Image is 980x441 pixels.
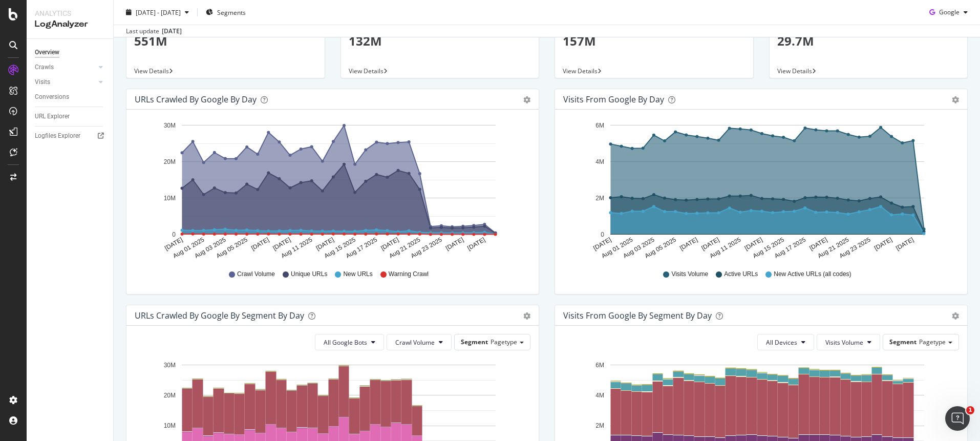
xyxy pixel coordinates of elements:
[595,122,604,129] text: 6M
[280,236,313,260] text: Aug 11 2025
[889,338,917,346] span: Segment
[35,131,106,141] a: Logfiles Explorer
[825,338,863,347] span: Visits Volume
[563,32,745,50] p: 157M
[164,392,176,399] text: 20M
[172,231,176,238] text: 0
[35,92,106,102] a: Conversions
[172,236,205,260] text: Aug 01 2025
[595,158,604,165] text: 4M
[379,236,400,252] text: [DATE]
[595,195,604,202] text: 2M
[35,111,70,122] div: URL Explorer
[315,236,335,252] text: [DATE]
[966,406,974,414] span: 1
[939,8,960,16] span: Google
[237,270,275,279] span: Crawl Volume
[773,236,807,260] text: Aug 17 2025
[894,236,915,252] text: [DATE]
[671,270,708,279] span: Visits Volume
[952,312,959,320] div: gear
[194,236,227,260] text: Aug 03 2025
[250,236,270,252] text: [DATE]
[136,8,181,16] span: [DATE] - [DATE]
[563,94,664,104] div: Visits from Google by day
[217,8,246,16] span: Segments
[600,236,634,260] text: Aug 01 2025
[491,338,517,346] span: Pagetype
[35,131,80,141] div: Logfiles Explorer
[35,47,106,58] a: Overview
[135,310,304,321] div: URLs Crawled by Google By Segment By Day
[757,334,814,350] button: All Devices
[271,236,292,252] text: [DATE]
[349,32,531,50] p: 132M
[816,236,850,260] text: Aug 21 2025
[461,338,488,346] span: Segment
[952,96,959,103] div: gear
[135,118,527,260] svg: A chart.
[122,4,193,20] button: [DATE] - [DATE]
[202,4,250,20] button: Segments
[777,67,812,75] span: View Details
[126,27,182,36] div: Last update
[644,236,677,260] text: Aug 05 2025
[164,423,176,430] text: 10M
[563,310,712,321] div: Visits from Google By Segment By Day
[678,236,699,252] text: [DATE]
[163,236,184,252] text: [DATE]
[466,236,486,252] text: [DATE]
[35,77,50,88] div: Visits
[215,236,249,260] text: Aug 05 2025
[817,334,880,350] button: Visits Volume
[622,236,656,260] text: Aug 03 2025
[35,18,105,30] div: LogAnalyzer
[774,270,851,279] span: New Active URLs (all codes)
[595,423,604,430] text: 2M
[35,8,105,18] div: Analytics
[523,312,530,320] div: gear
[595,392,604,399] text: 4M
[291,270,327,279] span: Unique URLs
[324,338,367,347] span: All Google Bots
[164,122,176,129] text: 30M
[315,334,384,350] button: All Google Bots
[724,270,758,279] span: Active URLs
[444,236,465,252] text: [DATE]
[164,158,176,165] text: 20M
[595,362,604,369] text: 6M
[563,118,955,260] svg: A chart.
[601,231,604,238] text: 0
[766,338,797,347] span: All Devices
[743,236,764,252] text: [DATE]
[873,236,893,252] text: [DATE]
[35,77,96,88] a: Visits
[164,195,176,202] text: 10M
[345,236,378,260] text: Aug 17 2025
[35,62,54,73] div: Crawls
[592,236,612,252] text: [DATE]
[395,338,435,347] span: Crawl Volume
[808,236,828,252] text: [DATE]
[323,236,357,260] text: Aug 15 2025
[838,236,872,260] text: Aug 23 2025
[523,96,530,103] div: gear
[343,270,372,279] span: New URLs
[410,236,443,260] text: Aug 23 2025
[700,236,720,252] text: [DATE]
[708,236,742,260] text: Aug 11 2025
[387,334,452,350] button: Crawl Volume
[752,236,785,260] text: Aug 15 2025
[925,4,972,20] button: Google
[388,236,421,260] text: Aug 21 2025
[134,32,317,50] p: 551M
[945,406,970,431] iframe: Intercom live chat
[135,94,257,104] div: URLs Crawled by Google by day
[35,62,96,73] a: Crawls
[35,47,59,58] div: Overview
[35,111,106,122] a: URL Explorer
[563,67,598,75] span: View Details
[35,92,69,102] div: Conversions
